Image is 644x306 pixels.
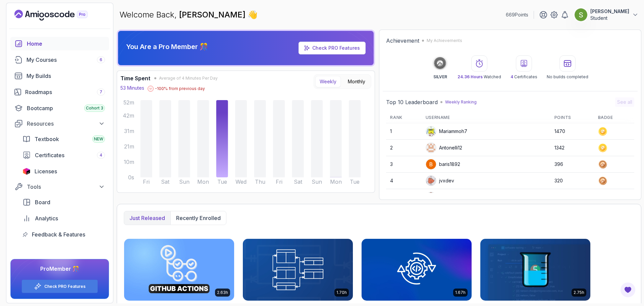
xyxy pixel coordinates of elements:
[18,165,109,178] a: licenses
[426,192,455,203] div: jesmq7
[197,178,209,185] tspan: Mon
[27,104,105,112] div: Bootcamp
[426,143,436,153] img: user profile image
[159,76,218,81] span: Average of 4 Minutes Per Day
[35,167,57,175] span: Licenses
[100,57,102,62] span: 6
[18,228,109,241] a: feedback
[120,85,144,91] p: 53 Minutes
[350,178,360,185] tspan: Tue
[455,290,466,295] p: 1.67h
[294,178,303,185] tspan: Sat
[426,159,460,170] div: baris1892
[426,159,436,169] img: user profile image
[124,211,170,225] button: Just released
[427,38,462,43] p: My Achievements
[10,118,109,130] button: Resources
[143,178,150,185] tspan: Fri
[594,112,634,123] th: Badge
[506,11,528,18] p: 669 Points
[10,69,109,83] a: builds
[243,239,353,301] img: Database Design & Implementation card
[511,74,513,79] span: 4
[615,97,634,107] button: See all
[32,230,85,238] span: Feedback & Features
[620,282,636,298] button: Open Feedback Button
[124,128,134,134] tspan: 31m
[426,126,436,136] img: default monster avatar
[550,140,594,156] td: 1342
[426,192,436,202] img: default monster avatar
[550,173,594,189] td: 320
[343,76,370,87] button: Monthly
[276,178,282,185] tspan: Fri
[362,239,472,301] img: Java Integration Testing card
[44,284,86,289] a: Check PRO Features
[128,174,134,181] tspan: 0s
[26,56,105,64] div: My Courses
[574,290,584,295] p: 2.75h
[124,159,134,165] tspan: 10m
[100,89,102,95] span: 7
[86,105,103,111] span: Cohort 3
[27,183,105,191] div: Tools
[255,178,265,185] tspan: Thu
[550,189,594,206] td: 234
[386,189,421,206] td: 5
[25,88,105,96] div: Roadmaps
[10,53,109,67] a: courses
[94,136,103,142] span: NEW
[10,37,109,50] a: home
[445,99,477,105] p: Weekly Ranking
[312,178,322,185] tspan: Sun
[422,112,550,123] th: Username
[247,8,259,21] span: 👋
[386,98,438,106] h2: Top 10 Leaderboard
[217,290,228,295] p: 2.63h
[426,175,454,186] div: jvxdev
[21,279,98,293] button: Check PRO Features
[124,143,134,150] tspan: 21m
[312,45,360,51] a: Check PRO Features
[35,135,59,143] span: Textbook
[575,8,587,21] img: user profile image
[547,74,588,80] p: No builds completed
[550,112,594,123] th: Points
[426,176,436,186] img: default monster avatar
[217,178,227,185] tspan: Tue
[590,8,629,15] p: [PERSON_NAME]
[10,101,109,115] a: bootcamp
[386,112,421,123] th: Rank
[123,99,134,106] tspan: 52m
[550,123,594,140] td: 1470
[129,214,165,222] p: Just released
[433,74,447,80] p: SILVER
[35,151,64,159] span: Certificates
[35,198,50,206] span: Board
[426,142,462,153] div: Antonelli12
[336,290,347,295] p: 1.70h
[126,42,208,51] p: You Are a Pro Member 🎊
[155,86,205,91] p: -100 % from previous day
[315,76,341,87] button: Weekly
[27,120,105,128] div: Resources
[119,9,258,20] p: Welcome Back,
[18,132,109,146] a: textbook
[179,10,248,19] span: [PERSON_NAME]
[10,181,109,193] button: Tools
[426,126,467,137] div: Mariammoh7
[35,214,58,222] span: Analytics
[386,123,421,140] td: 1
[124,239,234,301] img: CI/CD with GitHub Actions card
[590,15,629,21] p: Student
[14,10,103,20] a: Landing page
[18,212,109,225] a: analytics
[511,74,537,80] p: Certificates
[10,85,109,99] a: roadmaps
[120,74,150,82] h3: Time Spent
[458,74,483,79] span: 24.36 Hours
[22,168,31,175] img: jetbrains icon
[170,211,226,225] button: Recently enrolled
[458,74,501,80] p: Watched
[18,148,109,162] a: certificates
